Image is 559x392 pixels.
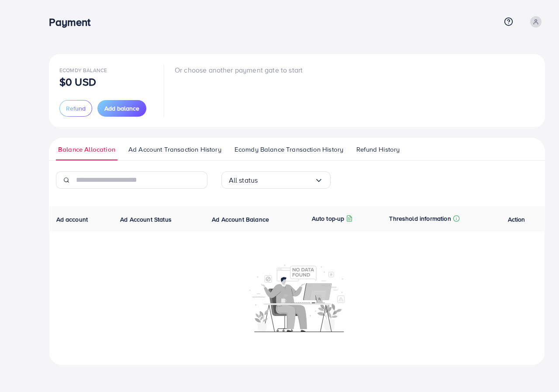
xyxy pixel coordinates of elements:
[258,173,314,187] input: Search for option
[59,66,107,74] span: Ecomdy Balance
[120,215,172,224] span: Ad Account Status
[49,16,97,28] h3: Payment
[59,76,96,87] p: $0 USD
[58,145,115,154] span: Balance Allocation
[312,213,345,224] p: Auto top-up
[97,100,146,117] button: Add balance
[221,171,331,189] div: Search for option
[128,145,221,154] span: Ad Account Transaction History
[229,173,258,187] span: All status
[389,213,451,224] p: Threshold information
[104,104,139,113] span: Add balance
[59,100,92,117] button: Refund
[66,104,86,113] span: Refund
[56,215,88,224] span: Ad account
[508,215,525,224] span: Action
[235,145,343,154] span: Ecomdy Balance Transaction History
[212,215,269,224] span: Ad Account Balance
[356,145,400,154] span: Refund History
[175,65,303,75] p: Or choose another payment gate to start
[249,264,345,332] img: No account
